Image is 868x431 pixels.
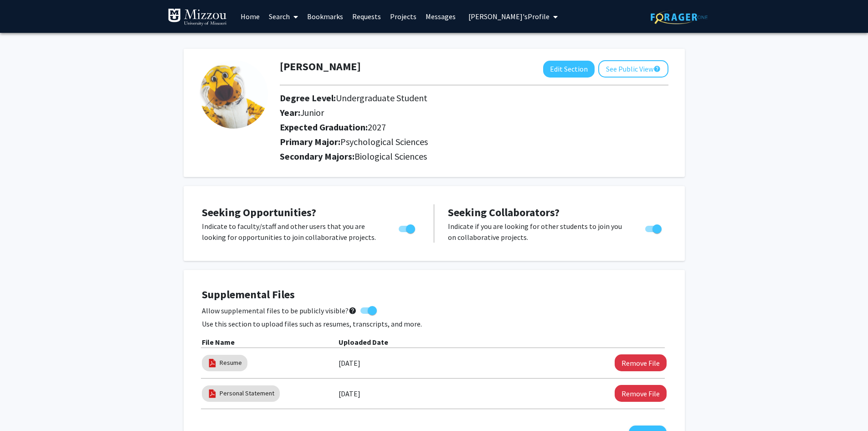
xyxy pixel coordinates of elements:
[280,60,361,73] h1: [PERSON_NAME]
[202,221,381,243] p: Indicate to faculty/staff and other users that you are looking for opportunities to join collabor...
[339,386,360,401] label: [DATE]
[651,10,708,24] img: ForagerOne Logo
[653,63,661,74] mat-icon: help
[349,305,357,316] mat-icon: help
[348,0,385,32] a: Requests
[368,121,386,133] span: 2027
[202,288,667,301] h4: Supplemental Files
[280,107,605,118] h2: Year:
[598,60,668,78] button: See Public View
[543,61,595,78] button: Edit Section
[168,8,227,26] img: University of Missouri Logo
[615,354,667,371] button: Remove Resume File
[200,60,268,129] img: Profile Picture
[615,385,667,402] button: Remove Personal Statement File
[202,318,667,329] p: Use this section to upload files such as resumes, transcripts, and more.
[236,0,264,32] a: Home
[202,305,357,316] span: Allow supplemental files to be publicly visible?
[220,389,274,398] a: Personal Statement
[395,221,420,234] div: Toggle
[202,338,235,347] b: File Name
[354,151,427,162] span: Biological Sciences
[220,358,242,368] a: Resume
[303,0,348,32] a: Bookmarks
[336,92,427,104] span: Undergraduate Student
[280,122,605,133] h2: Expected Graduation:
[468,12,550,21] span: [PERSON_NAME]'s Profile
[448,205,560,219] span: Seeking Collaborators?
[207,389,217,399] img: pdf_icon.png
[339,338,388,347] b: Uploaded Date
[202,205,316,219] span: Seeking Opportunities?
[340,136,428,147] span: Psychological Sciences
[300,107,324,118] span: Junior
[280,151,668,162] h2: Secondary Majors:
[264,0,303,32] a: Search
[207,358,217,368] img: pdf_icon.png
[280,136,668,147] h2: Primary Major:
[339,355,360,371] label: [DATE]
[7,390,39,424] iframe: Chat
[280,93,605,104] h2: Degree Level:
[421,0,460,32] a: Messages
[642,221,667,234] div: Toggle
[385,0,421,32] a: Projects
[448,221,628,243] p: Indicate if you are looking for other students to join you on collaborative projects.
